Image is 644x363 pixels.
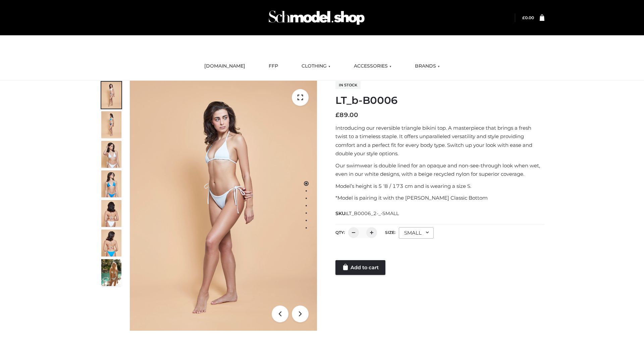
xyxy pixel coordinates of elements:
[335,124,544,158] p: Introducing our reversible triangle bikini top. A masterpiece that brings a fresh twist to a time...
[101,170,121,197] img: ArielClassicBikiniTop_CloudNine_AzureSky_OW114ECO_4-scaled.jpg
[264,59,283,74] a: FFP
[522,15,534,20] bdi: 0.00
[335,81,361,89] span: In stock
[199,59,250,74] a: [DOMAIN_NAME]
[335,111,339,119] span: £
[522,15,525,20] span: £
[266,4,367,31] img: Schmodel Admin 964
[335,260,385,275] a: Add to cart
[335,161,544,178] p: Our swimwear is double lined for an opaque and non-see-through look when wet, even in our white d...
[410,59,445,74] a: BRANDS
[346,210,399,216] span: LT_B0006_2-_-SMALL
[101,200,121,227] img: ArielClassicBikiniTop_CloudNine_AzureSky_OW114ECO_7-scaled.jpg
[335,230,345,235] label: QTY:
[101,141,121,168] img: ArielClassicBikiniTop_CloudNine_AzureSky_OW114ECO_3-scaled.jpg
[101,111,121,138] img: ArielClassicBikiniTop_CloudNine_AzureSky_OW114ECO_2-scaled.jpg
[399,227,434,239] div: SMALL
[335,111,358,119] bdi: 89.00
[101,82,121,109] img: ArielClassicBikiniTop_CloudNine_AzureSky_OW114ECO_1-scaled.jpg
[335,94,544,107] h1: LT_b-B0006
[335,182,544,191] p: Model’s height is 5 ‘8 / 173 cm and is wearing a size S.
[101,259,121,286] img: Arieltop_CloudNine_AzureSky2.jpg
[349,59,396,74] a: ACCESSORIES
[385,230,395,235] label: Size:
[130,81,317,331] img: ArielClassicBikiniTop_CloudNine_AzureSky_OW114ECO_1
[297,59,335,74] a: CLOTHING
[335,194,544,202] p: *Model is pairing it with the [PERSON_NAME] Classic Bottom
[335,209,399,217] span: SKU:
[101,230,121,256] img: ArielClassicBikiniTop_CloudNine_AzureSky_OW114ECO_8-scaled.jpg
[522,15,534,20] a: £0.00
